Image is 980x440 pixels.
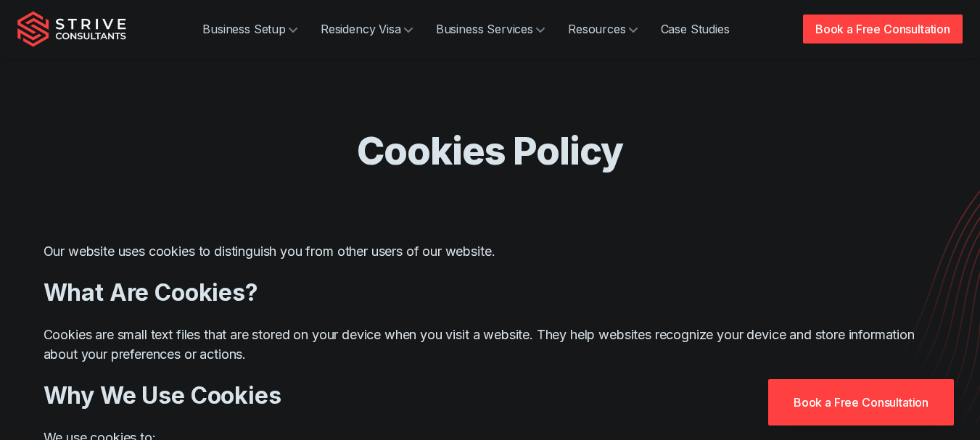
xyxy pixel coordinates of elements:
a: Business Services [424,14,556,43]
a: Book a Free Consultation [803,14,963,43]
h1: Cookies Policy [26,128,955,175]
a: Resources [556,14,649,43]
p: Our website uses cookies to distinguish you from other users of our website. [44,241,937,261]
h3: What Are Cookies? [44,278,937,307]
a: Book a Free Consultation [768,379,954,426]
a: Residency Visa [309,14,424,43]
img: Strive Consultants [17,11,126,47]
p: Cookies are small text files that are stored on your device when you visit a website. They help w... [44,325,937,364]
a: Case Studies [649,14,741,43]
a: Business Setup [191,14,309,43]
h3: Why We Use Cookies [44,381,937,410]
